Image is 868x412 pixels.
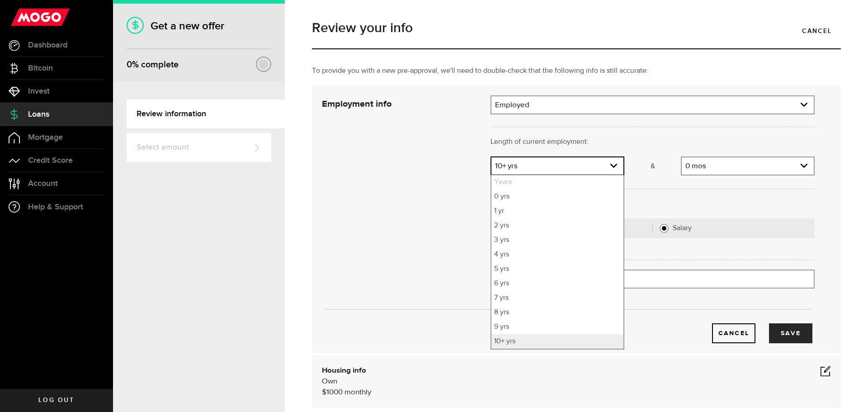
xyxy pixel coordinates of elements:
[491,276,623,291] li: 6 yrs
[491,157,623,175] a: expand select
[28,156,73,165] span: Credit Score
[660,224,669,233] input: Salary
[28,41,67,49] span: Dashboard
[28,203,83,211] span: Help & Support
[326,388,343,396] span: 1000
[28,133,63,142] span: Mortgage
[491,320,623,334] li: 9 yrs
[682,157,814,175] a: expand select
[793,21,841,40] a: Cancel
[491,291,623,305] li: 7 yrs
[28,64,53,72] span: Bitcoin
[491,247,623,262] li: 4 yrs
[344,388,371,396] span: monthly
[491,334,623,349] li: 10+ yrs
[28,87,50,95] span: Invest
[491,189,623,204] li: 0 yrs
[491,204,623,218] li: 1 yr
[491,305,623,320] li: 8 yrs
[127,99,285,128] a: Review information
[127,133,271,162] a: Select amount
[322,388,326,396] span: $
[322,378,337,385] span: Own
[7,4,34,31] button: Open LiveChat chat widget
[28,180,58,188] span: Account
[322,367,366,374] b: Housing info
[491,175,623,189] li: Years
[624,161,680,172] p: &
[712,323,755,343] button: Cancel
[491,199,815,209] p: How are you paid?
[491,262,623,276] li: 5 yrs
[127,19,271,33] h1: Get a new offer
[38,397,74,403] span: Log out
[491,218,623,233] li: 2 yrs
[127,57,179,73] div: % complete
[491,137,815,147] p: Length of current employment:
[28,110,49,118] span: Loans
[312,21,841,35] h1: Review your info
[312,66,841,76] p: To provide you with a new pre-approval, we'll need to double-check that the following info is sti...
[322,99,392,109] strong: Employment info
[673,224,808,233] label: Salary
[127,59,132,70] span: 0
[491,96,814,114] a: expand select
[491,233,623,247] li: 3 yrs
[769,323,812,343] button: Save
